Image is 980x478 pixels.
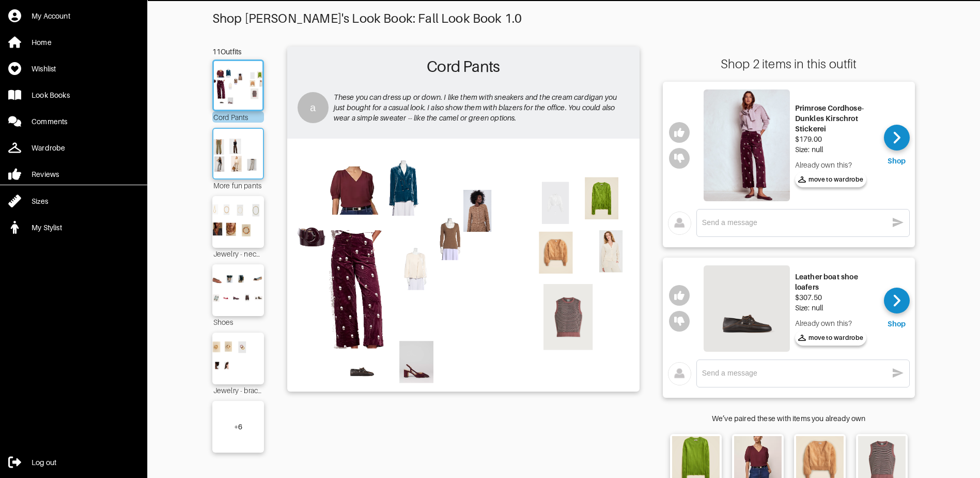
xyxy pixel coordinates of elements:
div: Shop [PERSON_NAME]'s Look Book: Fall Look Book 1.0 [212,11,915,26]
img: Primrose Cordhose-Dunkles Kirschrot Stickerei [704,89,790,201]
div: Shop [888,156,906,166]
div: Leather boat shoe loafers [795,272,876,292]
div: Size: null [795,144,876,155]
div: Home [32,37,52,48]
img: Outfit Jewelry - necklaces [209,201,268,243]
div: Primrose Cordhose-Dunkles Kirschrot Stickerei [795,103,876,134]
div: We’ve paired these with items you already own [663,413,915,424]
div: a [298,92,329,123]
div: Already own this? [795,160,876,170]
img: Outfit Cord Pants [211,66,265,104]
div: 11 Outfits [212,47,264,57]
div: Already own this? [795,318,876,328]
div: Size: null [795,303,876,313]
div: Look Books [32,90,70,100]
div: Sizes [32,196,48,206]
span: move to wardrobe [798,175,864,184]
img: Leather boat shoe loafers [704,265,790,352]
div: Shop 2 items in this outfit [663,57,915,71]
img: Outfit Shoes [209,270,268,311]
img: Outfit Jewelry - bracelets and earrings [209,338,268,379]
button: move to wardrobe [795,330,867,346]
div: Reviews [32,169,59,180]
div: Cord Pants [212,111,264,123]
div: Log out [32,457,56,468]
span: move to wardrobe [798,333,864,342]
div: Wishlist [32,64,56,74]
div: My Account [32,11,70,21]
img: Outfit More fun pants [210,134,266,173]
div: Comments [32,116,67,127]
h2: Cord Pants [292,52,634,82]
div: Shop [888,319,906,329]
img: avatar [668,362,691,385]
img: Outfit Cord Pants [292,144,634,385]
div: Jewelry - bracelets and earrings [212,384,264,396]
div: Wardrobe [32,143,65,153]
div: + 6 [234,422,242,432]
button: move to wardrobe [795,172,867,187]
div: $179.00 [795,134,876,144]
div: More fun pants [212,180,264,191]
div: Shoes [212,316,264,327]
div: My Stylist [32,222,62,233]
div: $307.50 [795,292,876,303]
img: avatar [668,212,691,235]
a: Shop [884,288,910,329]
p: These you can dress up or down. I like them with sneakers and the cream cardigan you just bought ... [334,92,629,123]
a: Shop [884,125,910,166]
div: Jewelry - necklaces [212,248,264,259]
